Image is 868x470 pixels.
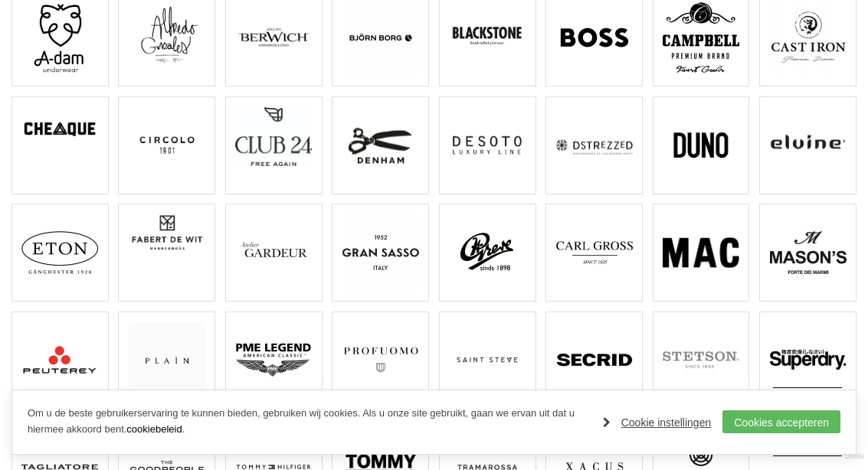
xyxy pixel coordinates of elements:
[342,214,419,291] img: GRAN SASSO
[545,204,643,301] a: GROSS
[439,96,536,194] a: Desoto
[11,312,109,409] a: PEUTEREY
[342,321,419,398] img: PROFUOMO
[235,107,312,166] img: Club 24
[21,107,98,153] img: Cheaque
[773,387,842,456] a: Terug naar boven
[663,214,739,291] img: MAC
[225,204,323,301] a: GARDEUR
[449,107,526,184] img: Desoto
[556,107,633,184] img: Dstrezzed
[235,214,312,291] img: GARDEUR
[28,406,588,438] p: Om u de beste gebruikerservaring te kunnen bieden, gebruiken wij cookies. Als u onze site gebruik...
[770,321,847,398] img: SUPERDRY
[342,107,419,184] img: DENHAM
[663,107,739,184] img: Duno
[225,312,323,409] a: PME LEGEND
[439,204,536,301] a: GREVE
[118,204,215,301] a: FABERT DE WIT
[449,214,526,291] img: GREVE
[11,96,109,194] a: Cheaque
[332,96,429,194] a: DENHAM
[129,107,205,184] img: Circolo
[21,321,98,398] img: PEUTEREY
[759,312,857,409] a: SUPERDRY
[439,312,536,409] a: Saint Steve
[545,96,643,194] a: Dstrezzed
[225,96,323,194] a: Club 24
[235,321,312,398] img: PME LEGEND
[126,423,182,435] a: cookiebeleid
[129,321,205,398] img: Plain
[770,107,847,184] img: ELVINE
[11,204,109,301] a: ETON
[129,214,205,251] img: FABERT DE WIT
[759,204,857,301] a: Masons
[545,312,643,409] a: SECRID
[722,410,840,433] a: Cookies accepteren
[556,214,633,291] img: GROSS
[653,312,750,409] a: STETSON
[449,321,526,398] img: Saint Steve
[663,321,739,398] img: STETSON
[21,214,98,291] img: ETON
[759,96,857,194] a: ELVINE
[653,204,750,301] a: MAC
[332,204,429,301] a: GRAN SASSO
[556,321,633,398] img: SECRID
[332,312,429,409] a: PROFUOMO
[770,214,847,291] img: Masons
[653,96,750,194] a: Duno
[118,312,215,409] a: Plain
[603,411,712,434] a: Cookie instellingen
[118,96,215,194] a: Circolo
